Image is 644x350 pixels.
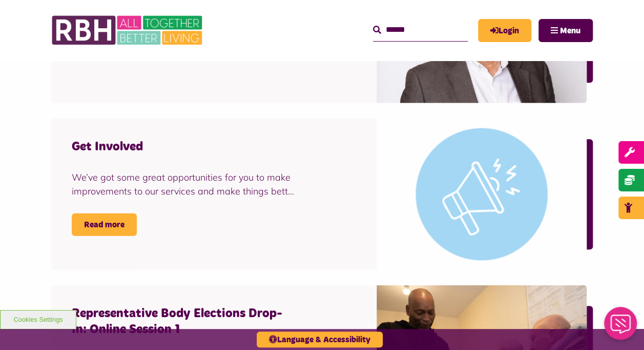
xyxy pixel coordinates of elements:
a: Read more Get Involved [72,213,137,236]
h4: Get Involved [72,139,295,155]
img: RBH [51,10,205,50]
button: Navigation [538,19,593,42]
input: Search [373,19,468,41]
h4: Representative Body Elections Drop-In: Online Session 1 [72,306,295,338]
span: Menu [560,27,580,35]
div: We’ve got some great opportunities for you to make improvements to our services and make things b... [72,170,295,198]
a: MyRBH [478,19,531,42]
iframe: Netcall Web Assistant for live chat [598,304,644,350]
button: Language & Accessibility [257,332,383,347]
img: Get Involved [377,119,587,270]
